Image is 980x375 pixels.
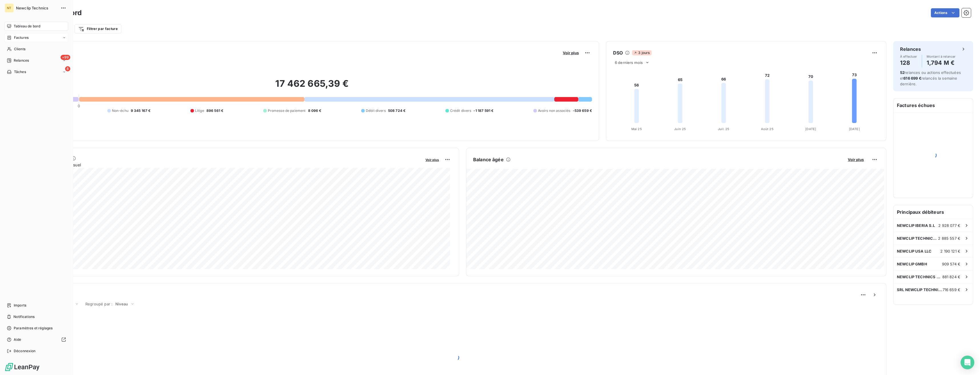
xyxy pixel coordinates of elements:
[85,302,113,306] span: Regroupé par :
[424,157,441,162] button: Voir plus
[848,157,864,162] span: Voir plus
[65,66,70,71] span: 8
[849,127,860,131] tspan: [DATE]
[5,362,40,372] img: Logo LeanPay
[761,127,774,131] tspan: Août 25
[897,262,927,266] span: NEWCLIP GMBH
[938,236,960,241] span: 2 885 557 €
[112,108,128,113] span: Non-échu
[75,24,121,33] button: Filtrer par facture
[195,108,204,113] span: Litige
[900,46,921,53] h6: Relances
[473,156,504,163] h6: Balance âgée
[897,275,942,279] span: NEWCLIP TECHNICS JAPAN KK
[943,287,960,292] span: 716 659 €
[938,223,960,228] span: 2 928 077 €
[961,356,974,369] div: Open Intercom Messenger
[897,249,931,253] span: NEWCLIP USA LLC
[900,55,917,58] span: À effectuer
[206,108,223,113] span: 896 561 €
[131,108,151,113] span: 9 345 167 €
[14,35,29,40] span: Factures
[538,108,571,113] span: Avoirs non associés
[450,108,471,113] span: Crédit divers
[61,55,70,60] span: +99
[900,70,961,86] span: relances ou actions effectuées et relancés la semaine dernière.
[14,348,36,354] span: Déconnexion
[78,104,80,108] span: 0
[940,249,960,253] span: 2 190 121 €
[268,108,306,113] span: Promesse de paiement
[14,69,26,74] span: Tâches
[388,108,405,113] span: 508 724 €
[942,262,960,266] span: 909 574 €
[13,314,35,319] span: Notifications
[897,223,935,228] span: NEWCLIP IBERIA S.L
[632,50,651,55] span: 3 jours
[927,55,956,58] span: Montant à relancer
[32,162,421,168] span: Chiffre d'affaires mensuel
[897,287,943,292] span: SRL NEWCLIP TECHNICS [GEOGRAPHIC_DATA]
[631,127,642,131] tspan: Mai 25
[674,127,686,131] tspan: Juin 25
[615,60,643,65] span: 6 derniers mois
[573,108,592,113] span: -539 659 €
[14,24,40,29] span: Tableau de bord
[927,58,956,67] h4: 1,794 M €
[366,108,386,113] span: Débit divers
[14,47,25,52] span: Clients
[5,335,68,344] a: Aide
[561,50,581,55] button: Voir plus
[14,58,29,63] span: Relances
[14,337,21,342] span: Aide
[718,127,729,131] tspan: Juil. 25
[14,303,26,308] span: Imports
[115,302,128,306] span: Niveau
[893,98,973,112] h6: Factures échues
[942,275,960,279] span: 881 824 €
[14,326,53,331] span: Paramètres et réglages
[900,58,917,67] h4: 128
[5,3,14,13] div: NT
[613,49,623,56] h6: DSO
[893,205,973,219] h6: Principaux débiteurs
[16,6,57,10] span: Newclip Technics
[563,51,579,55] span: Voir plus
[473,108,493,113] span: -1 187 591 €
[897,236,938,241] span: NEWCLIP TECHNICS AUSTRALIA PTY
[32,78,592,95] h2: 17 462 665,39 €
[900,70,905,75] span: 52
[805,127,816,131] tspan: [DATE]
[931,8,959,17] button: Actions
[846,157,865,162] button: Voir plus
[308,108,322,113] span: 8 096 €
[425,158,439,162] span: Voir plus
[903,76,921,80] span: 616 699 €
